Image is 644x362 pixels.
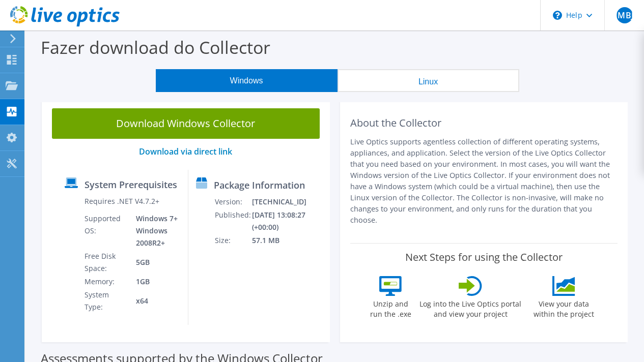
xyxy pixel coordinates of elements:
td: Free Disk Space: [84,250,129,275]
td: 1GB [128,275,180,288]
td: Version: [214,195,251,208]
p: Live Optics supports agentless collection of different operating systems, appliances, and applica... [350,136,618,226]
a: Download Windows Collector [52,108,320,139]
td: Supported OS: [84,212,129,250]
td: Windows 7+ Windows 2008R2+ [128,212,180,250]
label: View your data within the project [527,296,600,319]
label: Requires .NET V4.7.2+ [85,196,159,206]
label: Next Steps for using the Collector [405,251,563,263]
label: Fazer download do Collector [41,36,270,59]
td: System Type: [84,288,129,314]
a: Download via direct link [139,146,232,157]
label: System Prerequisites [85,179,177,190]
button: Windows [156,69,338,92]
label: Unzip and run the .exe [367,296,414,319]
td: 5GB [128,250,180,275]
label: Package Information [214,180,305,190]
td: Published: [214,208,251,234]
td: Memory: [84,275,129,288]
td: [DATE] 13:08:27 (+00:00) [251,208,325,234]
button: Linux [338,69,519,92]
td: [TECHNICAL_ID] [251,195,325,208]
td: x64 [128,288,180,314]
h2: About the Collector [350,117,618,129]
td: Size: [214,234,251,247]
td: 57.1 MB [251,234,325,247]
span: JMBJ [617,7,633,23]
label: Log into the Live Optics portal and view your project [419,296,522,319]
svg: \n [553,11,562,20]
